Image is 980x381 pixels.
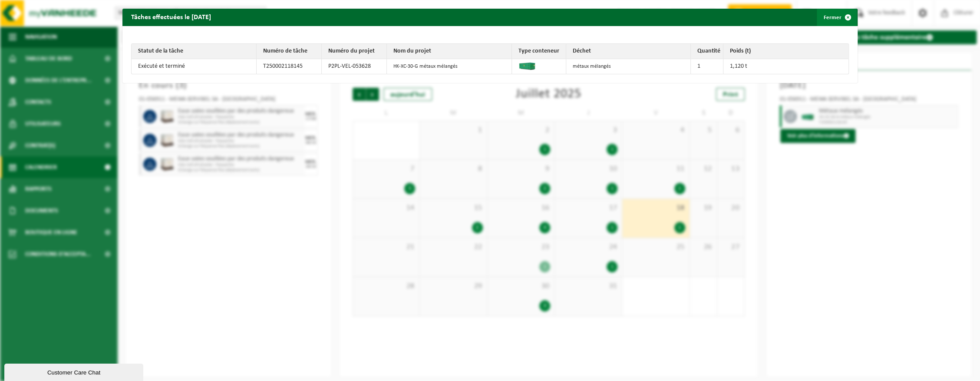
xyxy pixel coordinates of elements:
[322,44,387,59] th: Numéro du projet
[122,9,220,25] h2: Tâches effectuées le [DATE]
[132,44,257,59] th: Statut de la tâche
[566,44,691,59] th: Déchet
[387,44,512,59] th: Nom du projet
[518,61,536,70] img: HK-XC-30-GN-00
[723,44,848,59] th: Poids (t)
[723,59,848,74] td: 1,120 t
[691,59,723,74] td: 1
[132,59,257,74] td: Exécuté et terminé
[691,44,723,59] th: Quantité
[566,59,691,74] td: métaux mélangés
[817,9,857,26] button: Fermer
[512,44,566,59] th: Type conteneur
[257,59,322,74] td: T250002118145
[4,362,145,381] iframe: chat widget
[387,59,512,74] td: HK-XC-30-G métaux mélangés
[322,59,387,74] td: P2PL-VEL-053628
[257,44,322,59] th: Numéro de tâche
